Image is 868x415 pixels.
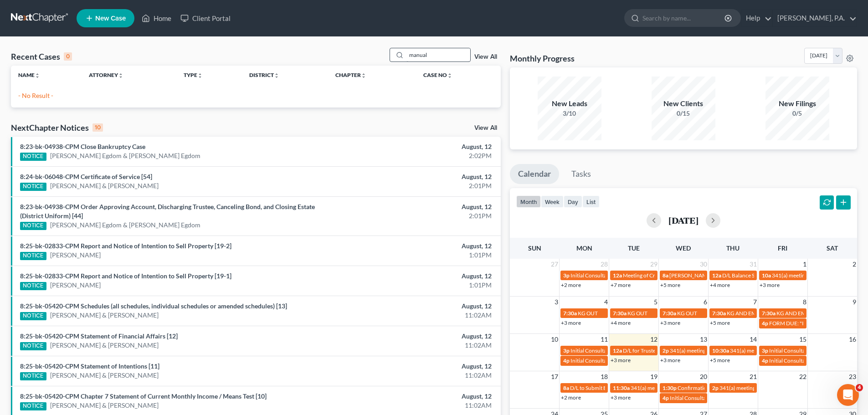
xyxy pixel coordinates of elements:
[64,52,72,61] div: 0
[20,203,315,220] a: 8:23-bk-04938-CPM Order Approving Account, Discharging Trustee, Canceling Bond, and Closing Estat...
[699,334,708,345] span: 13
[50,281,101,290] a: [PERSON_NAME]
[563,347,570,354] span: 3p
[340,311,492,320] div: 11:02AM
[848,334,857,345] span: 16
[631,384,719,391] span: 341(a) meeting for [PERSON_NAME]
[528,244,541,252] span: Sun
[762,357,768,364] span: 4p
[20,173,152,180] a: 8:24-bk-06048-CPM Certificate of Service [54]
[663,272,668,279] span: 8a
[749,371,758,382] span: 21
[50,251,101,260] a: [PERSON_NAME]
[50,220,200,230] a: [PERSON_NAME] Egdom & [PERSON_NAME] Egdom
[719,384,807,391] span: 341(a) meeting for [PERSON_NAME]
[340,332,492,341] div: August, 12
[802,259,807,270] span: 1
[852,297,857,307] span: 9
[670,347,785,354] span: 341(a) meeting for [PERSON_NAME] IN OFFICE
[20,183,46,191] div: NOTICE
[340,341,492,350] div: 11:02AM
[340,401,492,410] div: 11:02AM
[613,310,627,317] span: 7:30a
[561,282,581,288] a: +2 more
[798,334,807,345] span: 15
[611,357,631,364] a: +3 more
[550,259,559,270] span: 27
[340,302,492,311] div: August, 12
[340,151,492,160] div: 2:02PM
[677,310,697,317] span: KG OUT
[550,371,559,382] span: 17
[18,91,493,100] p: - No Result -
[274,73,279,78] i: unfold_more
[678,384,781,391] span: Confirmation hearing for [PERSON_NAME]
[627,310,647,317] span: KG OUT
[20,272,231,280] a: 8:25-bk-02833-CPM Report and Notice of Intention to Sell Property [19-1]
[649,371,658,382] span: 19
[769,357,815,364] span: Initial Consultation
[582,195,600,208] button: list
[538,109,601,118] div: 3/10
[20,153,46,161] div: NOTICE
[611,282,631,288] a: +7 more
[802,297,807,307] span: 8
[611,319,631,326] a: +4 more
[776,310,822,317] span: KG AND EMD OUT
[670,395,740,401] span: Initial Consultation via Phone
[20,252,46,260] div: NOTICE
[35,73,40,78] i: unfold_more
[649,334,658,345] span: 12
[541,195,564,208] button: week
[447,73,452,78] i: unfold_more
[50,401,159,410] a: [PERSON_NAME] & [PERSON_NAME]
[510,53,575,64] h3: Monthly Progress
[361,73,366,78] i: unfold_more
[20,312,46,320] div: NOTICE
[712,384,719,391] span: 2p
[20,332,178,340] a: 8:25-bk-05420-CPM Statement of Financial Affairs [12]
[20,342,46,350] div: NOTICE
[516,195,541,208] button: month
[653,297,658,307] span: 5
[652,98,715,109] div: New Clients
[423,72,452,78] a: Case Nounfold_more
[798,371,807,382] span: 22
[20,222,46,230] div: NOTICE
[712,272,721,279] span: 12a
[856,384,863,391] span: 4
[340,281,492,290] div: 1:01PM
[773,10,857,26] a: [PERSON_NAME], P.A.
[703,297,708,307] span: 6
[18,72,40,78] a: Nameunfold_more
[663,347,669,354] span: 2p
[570,384,665,391] span: D/L to Submit Bank Stmt and P&L's to Tee
[710,357,730,364] a: +5 more
[570,272,616,279] span: Initial Consultation
[611,394,631,401] a: +3 more
[20,302,287,310] a: 8:25-bk-05420-CPM Schedules (all schedules, individual schedules or amended schedules) [13]
[710,282,730,288] a: +4 more
[727,310,773,317] span: KG AND EMD OUT
[11,122,103,133] div: NextChapter Notices
[600,371,609,382] span: 18
[623,347,687,354] span: D/L for Trustee Docs (Clay)
[554,297,559,307] span: 3
[699,371,708,382] span: 20
[749,334,758,345] span: 14
[406,48,470,61] input: Search by name...
[92,123,103,132] div: 10
[649,259,658,270] span: 29
[20,282,46,290] div: NOTICE
[538,98,601,109] div: New Leads
[249,72,279,78] a: Districtunfold_more
[623,272,724,279] span: Meeting of Creditors for [PERSON_NAME]
[762,347,768,354] span: 3p
[613,272,622,279] span: 12a
[652,109,715,118] div: 0/15
[563,357,570,364] span: 4p
[600,334,609,345] span: 11
[668,215,699,225] h2: [DATE]
[699,259,708,270] span: 30
[50,341,159,350] a: [PERSON_NAME] & [PERSON_NAME]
